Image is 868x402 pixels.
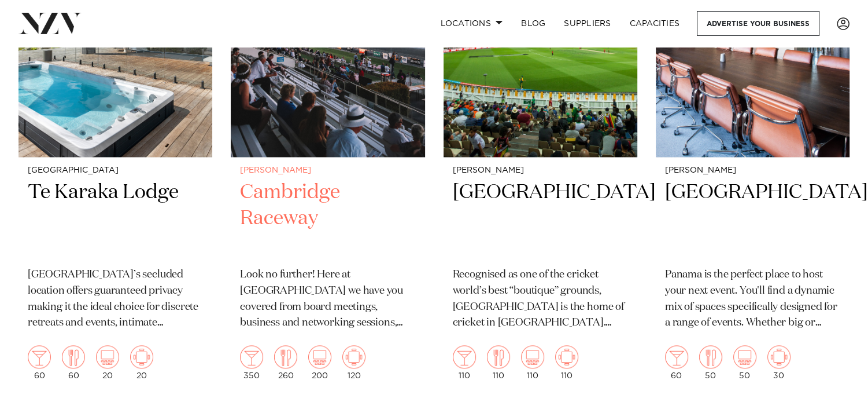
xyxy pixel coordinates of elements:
[240,180,415,258] h2: Cambridge Raceway
[767,345,791,368] img: meeting.png
[62,345,85,380] div: 60
[665,180,840,258] h2: [GEOGRAPHIC_DATA]
[240,345,263,368] img: cocktail.png
[130,345,153,380] div: 20
[28,166,203,175] small: [GEOGRAPHIC_DATA]
[19,13,82,34] img: nzv-logo.png
[274,345,297,380] div: 260
[697,11,819,36] a: Advertise your business
[453,345,476,368] img: cocktail.png
[240,166,415,175] small: [PERSON_NAME]
[665,166,840,175] small: [PERSON_NAME]
[308,345,331,380] div: 200
[96,345,119,380] div: 20
[620,11,689,36] a: Capacities
[240,345,263,380] div: 350
[555,345,578,368] img: meeting.png
[665,345,688,368] img: cocktail.png
[733,345,756,368] img: theatre.png
[28,345,51,368] img: cocktail.png
[62,345,85,368] img: dining.png
[240,267,415,332] p: Look no further! Here at [GEOGRAPHIC_DATA] we have you covered from board meetings, business and ...
[512,11,555,36] a: BLOG
[555,11,620,36] a: SUPPLIERS
[274,345,297,368] img: dining.png
[342,345,365,380] div: 120
[521,345,544,368] img: theatre.png
[431,11,512,36] a: Locations
[453,267,628,332] p: Recognised as one of the cricket world’s best “boutique” grounds, [GEOGRAPHIC_DATA] is the home o...
[699,345,722,380] div: 50
[28,345,51,380] div: 60
[487,345,510,368] img: dining.png
[28,267,203,332] p: [GEOGRAPHIC_DATA]’s secluded location offers guaranteed privacy making it the ideal choice for di...
[453,180,628,258] h2: [GEOGRAPHIC_DATA]
[308,345,331,368] img: theatre.png
[453,166,628,175] small: [PERSON_NAME]
[665,267,840,332] p: Panama is the perfect place to host your next event. You'll find a dynamic mix of spaces specific...
[733,345,756,380] div: 50
[453,345,476,380] div: 110
[699,345,722,368] img: dining.png
[521,345,544,380] div: 110
[28,180,203,258] h2: Te Karaka Lodge
[767,345,791,380] div: 30
[555,345,578,380] div: 110
[96,345,119,368] img: theatre.png
[665,345,688,380] div: 60
[342,345,365,368] img: meeting.png
[487,345,510,380] div: 110
[130,345,153,368] img: meeting.png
